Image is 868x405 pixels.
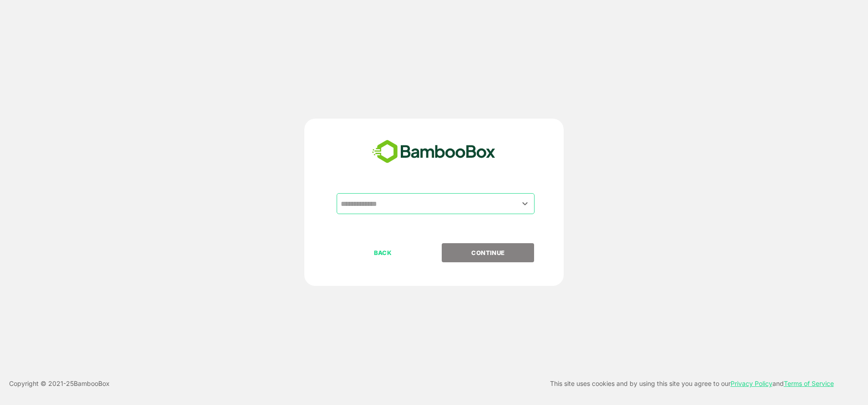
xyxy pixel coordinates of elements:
button: BACK [337,243,429,262]
a: Terms of Service [784,380,834,387]
p: CONTINUE [443,248,534,258]
p: Copyright © 2021- 25 BambooBox [9,378,110,389]
img: bamboobox [367,137,500,167]
p: BACK [338,248,429,258]
p: This site uses cookies and by using this site you agree to our and [550,378,834,389]
button: CONTINUE [442,243,534,262]
a: Privacy Policy [731,380,772,387]
button: Open [519,197,531,210]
